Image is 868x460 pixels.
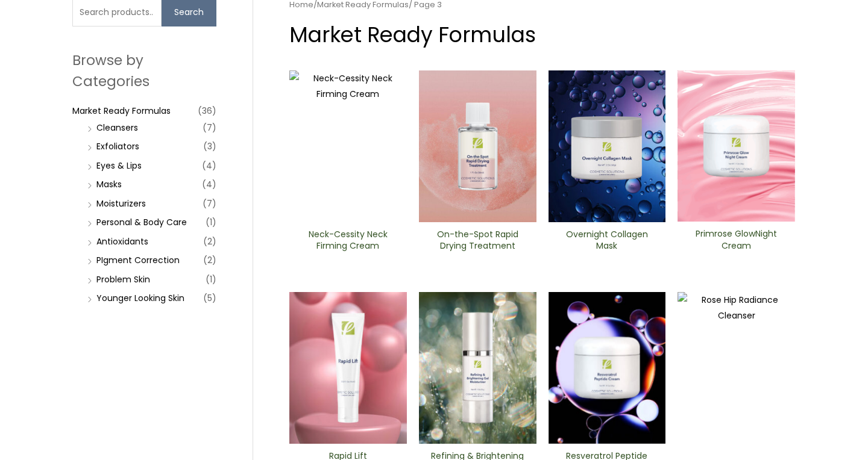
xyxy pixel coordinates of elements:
img: Rapid Lift [289,292,407,444]
span: (1) [206,271,216,288]
span: (1) [206,214,216,231]
a: PIgment Correction [96,254,180,266]
a: Eyes & Lips [96,160,142,172]
span: (2) [203,233,216,250]
img: Resveratrol ​Peptide Cream [549,292,666,444]
span: (5) [203,290,216,306]
a: Antioxidants [96,235,148,247]
span: (4) [202,176,216,193]
a: Masks [96,178,122,190]
a: Market Ready Formulas [72,105,171,117]
a: Personal & Body Care [96,216,187,228]
a: Neck-Cessity Neck Firming Cream [300,229,397,256]
h2: Browse by Categories [72,50,216,91]
a: Overnight Collagen Mask [558,229,655,256]
a: Problem Skin [96,273,150,285]
span: (36) [198,102,216,119]
h2: On-the-Spot ​Rapid Drying Treatment [429,229,526,252]
a: Moisturizers [96,197,146,210]
h2: Neck-Cessity Neck Firming Cream [300,229,397,252]
h2: Overnight Collagen Mask [558,229,655,252]
a: Primrose GlowNight Cream [688,228,785,255]
img: Overnight Collagen Mask [549,70,666,222]
img: Neck-Cessity Neck Firming Cream [289,70,407,222]
img: Refining and Brightening Gel Moisturizer [419,292,536,444]
a: Younger Looking Skin [96,292,184,304]
a: Exfoliators [96,140,139,152]
span: (7) [203,195,216,212]
h1: Market Ready Formulas [289,20,795,49]
img: Primrose Glow Night Cream [678,70,795,222]
a: On-the-Spot ​Rapid Drying Treatment [429,229,526,256]
h2: Primrose GlowNight Cream [688,228,785,251]
img: On-the-Spot ​Rapid Drying Treatment [419,70,536,222]
span: (2) [203,252,216,269]
span: (4) [202,157,216,174]
span: (3) [203,138,216,155]
span: (7) [203,119,216,136]
a: Cleansers [96,122,138,134]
